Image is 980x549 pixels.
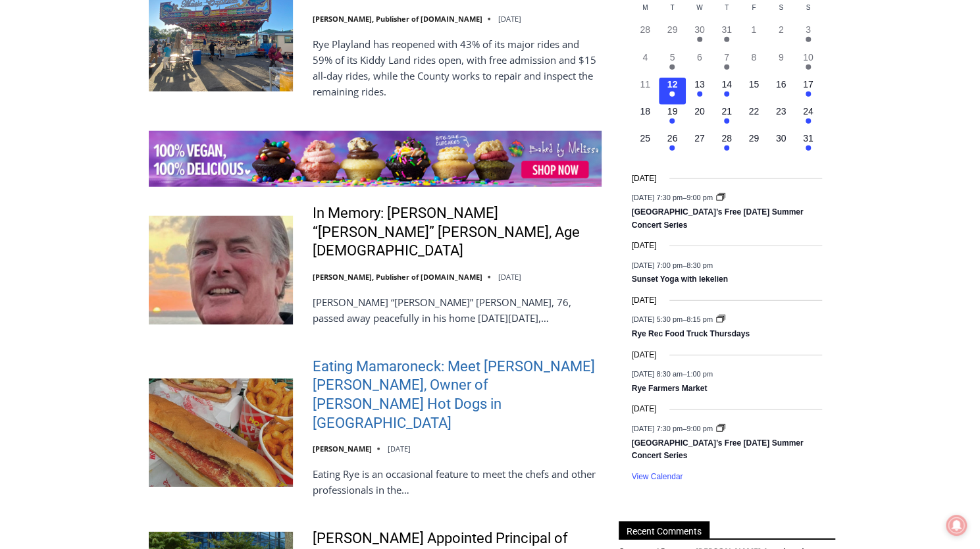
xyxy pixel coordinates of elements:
a: [PERSON_NAME], Publisher of [DOMAIN_NAME] [313,272,482,282]
button: 15 [740,78,767,105]
time: 18 [640,106,650,117]
time: – [632,261,713,269]
button: 29 [740,132,767,159]
time: 4 [642,52,648,63]
button: 27 [686,132,713,159]
time: [DATE] [498,14,521,24]
time: 26 [667,133,678,144]
div: Saturday [767,3,794,23]
button: 20 [686,105,713,132]
time: [DATE] [388,444,411,454]
span: [DATE] 7:30 pm [632,194,683,202]
button: 18 [632,105,659,132]
h4: Book [PERSON_NAME]'s Good Humor for Your Event [401,14,458,51]
button: 7 Has events [713,51,740,78]
time: 31 [721,24,732,35]
button: 11 [632,78,659,105]
time: [DATE] [632,172,657,185]
img: In Memory: Richard “Dick” Austin Langeloh, Age 76 [149,216,293,324]
span: 8:30 pm [686,261,713,269]
button: 22 [740,105,767,132]
time: [DATE] [632,403,657,415]
div: Thursday [713,3,740,23]
time: 9 [779,52,784,63]
span: M [642,4,648,11]
span: 9:00 pm [686,425,713,432]
em: Has events [669,118,675,124]
time: 1 [751,24,756,35]
a: [GEOGRAPHIC_DATA]’s Free [DATE] Summer Concert Series [632,207,804,230]
time: 17 [803,79,813,90]
img: Eating Mamaroneck: Meet Gene Christian Baca, Owner of Walter’s Hot Dogs in Mamaroneck [149,379,293,486]
time: [DATE] [632,349,657,361]
a: Book [PERSON_NAME]'s Good Humor for Your Event [391,4,475,60]
em: Has events [724,145,729,151]
div: Located at [STREET_ADDRESS][PERSON_NAME] [136,82,193,157]
button: 25 [632,132,659,159]
time: 7 [724,52,729,63]
em: Has events [806,91,811,97]
div: Monday [632,3,659,23]
button: 26 Has events [659,132,686,159]
a: View Calendar [632,472,683,482]
time: 30 [776,133,787,144]
button: 19 Has events [659,105,686,132]
button: 10 Has events [794,51,821,78]
em: Has events [806,118,811,124]
a: Eating Mamaroneck: Meet [PERSON_NAME] [PERSON_NAME], Owner of [PERSON_NAME] Hot Dogs in [GEOGRAPH... [313,357,602,432]
a: Intern @ [DOMAIN_NAME] [317,128,638,164]
time: 22 [748,106,759,117]
button: 23 [767,105,794,132]
em: Has events [697,91,702,97]
span: S [806,4,810,11]
button: 31 Has events [794,132,821,159]
time: 29 [667,24,678,35]
time: 12 [667,79,678,90]
span: [DATE] 8:30 am [632,371,683,379]
em: Has events [697,37,702,42]
button: 5 Has events [659,51,686,78]
em: Has events [724,91,729,97]
time: 24 [803,106,813,117]
div: Friday [740,3,767,23]
div: Sunday [794,3,821,23]
time: – [632,194,715,202]
button: 28 Has events [713,132,740,159]
span: T [725,4,729,11]
time: 15 [748,79,759,90]
button: 14 Has events [713,78,740,105]
p: Rye Playland has reopened with 43% of its major rides and 59% of its Kiddy Land rides open, with ... [313,36,602,99]
time: 6 [697,52,702,63]
time: 16 [776,79,787,90]
em: Has events [724,118,729,124]
time: 27 [694,133,705,144]
button: 8 [740,51,767,78]
button: 12 Has events [659,78,686,105]
span: 1:00 pm [686,371,713,379]
em: Has events [669,65,675,70]
button: 6 [686,51,713,78]
time: 8 [751,52,756,63]
a: Open Tues. - Sun. [PHONE_NUMBER] [1,132,132,164]
span: 8:15 pm [686,316,713,324]
a: Rye Rec Food Truck Thursdays [632,329,750,340]
button: 16 [767,78,794,105]
time: [DATE] [632,294,657,307]
time: 14 [721,79,732,90]
div: Wednesday [686,3,713,23]
time: 25 [640,133,650,144]
time: [DATE] [632,240,657,252]
button: 30 Has events [686,23,713,50]
time: – [632,425,715,432]
time: 5 [670,52,675,63]
p: Eating Rye is an occasional feature to meet the chefs and other professionals in the… [313,466,602,498]
span: W [696,4,702,11]
a: Sunset Yoga with Iekelien [632,274,728,285]
time: 19 [667,106,678,117]
time: 2 [779,24,784,35]
em: Has events [806,65,811,70]
a: In Memory: [PERSON_NAME] “[PERSON_NAME]” [PERSON_NAME], Age [DEMOGRAPHIC_DATA] [313,204,602,261]
time: 21 [721,106,732,117]
time: 28 [721,133,732,144]
span: Intern @ [DOMAIN_NAME] [344,131,610,161]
